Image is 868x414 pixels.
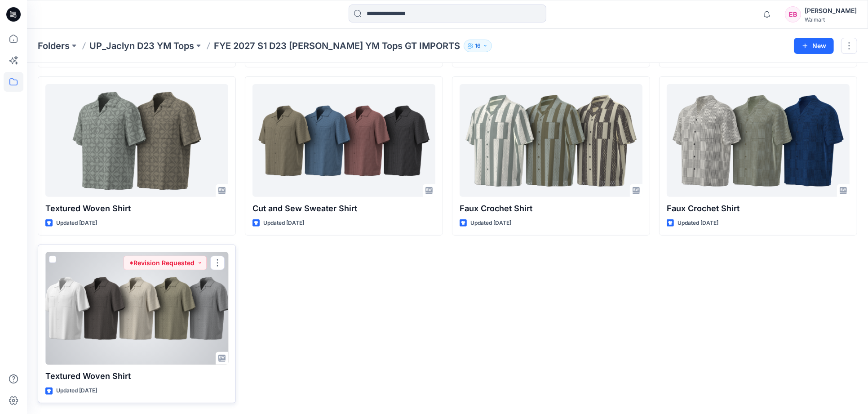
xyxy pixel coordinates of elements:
[56,386,97,396] p: Updated [DATE]
[263,218,304,228] p: Updated [DATE]
[464,40,492,52] button: 16
[45,84,228,197] a: Textured Woven Shirt
[38,40,70,52] a: Folders
[475,41,481,51] p: 16
[45,370,228,383] p: Textured Woven Shirt
[56,218,97,228] p: Updated [DATE]
[45,252,228,365] a: Textured Woven Shirt
[252,202,435,215] p: Cut and Sew Sweater Shirt
[805,5,857,16] div: [PERSON_NAME]
[785,6,801,22] div: EB
[794,38,834,54] button: New
[460,202,642,215] p: Faux Crochet Shirt
[214,40,460,52] p: FYE 2027 S1 D23 [PERSON_NAME] YM Tops GT IMPORTS
[667,84,850,197] a: Faux Crochet Shirt
[678,218,718,228] p: Updated [DATE]
[470,218,511,228] p: Updated [DATE]
[252,84,435,197] a: Cut and Sew Sweater Shirt
[45,202,228,215] p: Textured Woven Shirt
[460,84,642,197] a: Faux Crochet Shirt
[89,40,194,52] a: UP_Jaclyn D23 YM Tops
[805,16,857,23] div: Walmart
[667,202,850,215] p: Faux Crochet Shirt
